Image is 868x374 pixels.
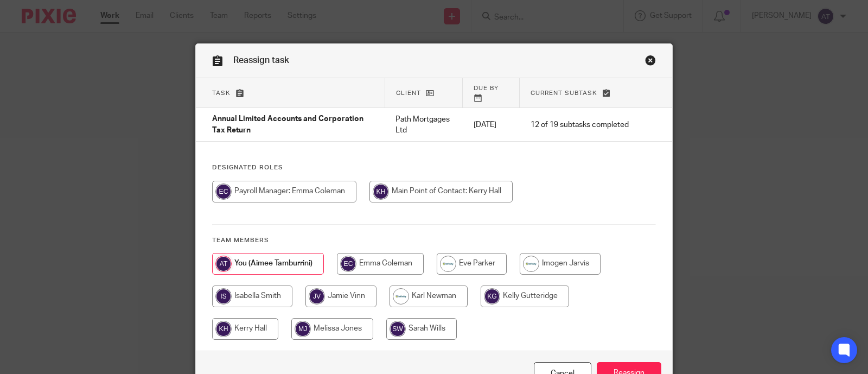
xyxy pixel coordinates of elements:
span: Client [396,90,421,96]
span: Current subtask [531,90,597,96]
a: Close this dialog window [645,55,656,69]
span: Due by [474,85,499,91]
p: Path Mortgages Ltd [395,114,451,136]
span: Annual Limited Accounts and Corporation Tax Return [212,116,363,135]
td: 12 of 19 subtasks completed [520,108,640,142]
h4: Team members [212,236,656,245]
span: Task [212,90,231,96]
h4: Designated Roles [212,163,656,172]
p: [DATE] [474,119,509,130]
span: Reassign task [233,56,289,65]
